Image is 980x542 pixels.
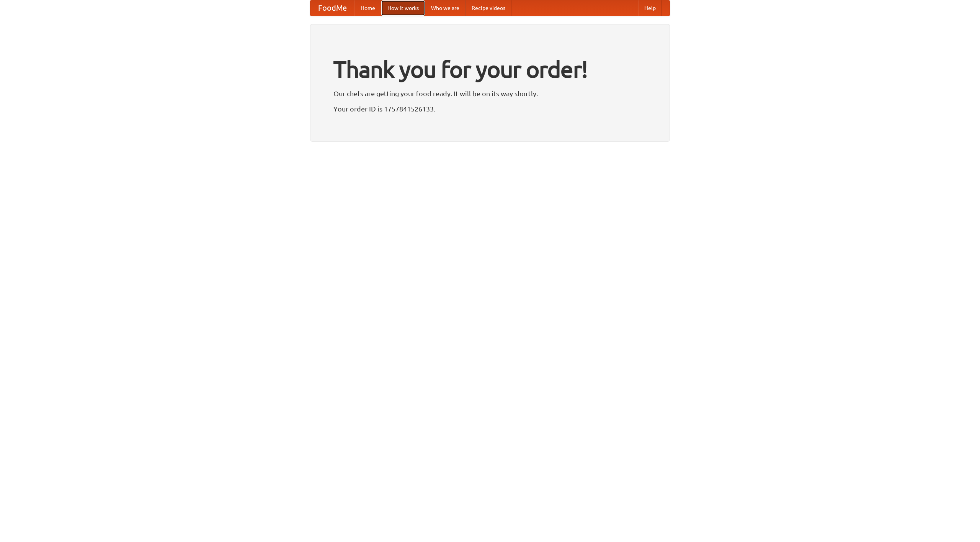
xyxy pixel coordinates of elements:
[333,51,647,88] h1: Thank you for your order!
[425,0,465,16] a: Who we are
[333,88,647,99] p: Our chefs are getting your food ready. It will be on its way shortly.
[354,0,381,16] a: Home
[381,0,425,16] a: How it works
[333,103,647,115] p: Your order ID is 1757841526133.
[465,0,511,16] a: Recipe videos
[638,0,662,16] a: Help
[310,0,354,16] a: FoodMe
